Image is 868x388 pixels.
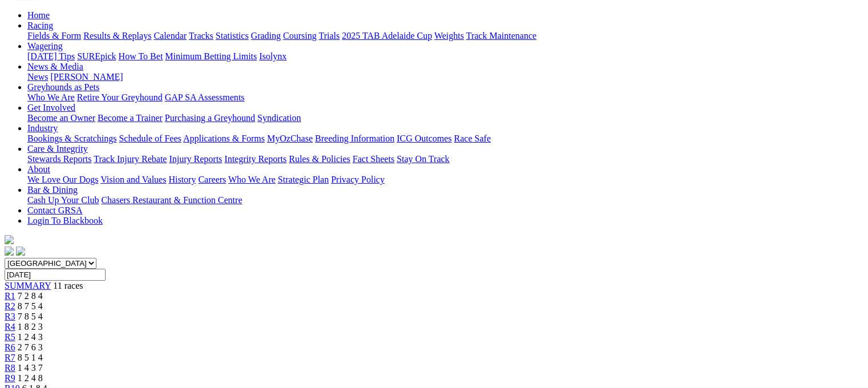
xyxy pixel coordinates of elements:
[169,154,222,164] a: Injury Reports
[5,291,15,301] a: R1
[154,31,187,41] a: Calendar
[119,134,181,143] a: Schedule of Fees
[18,363,43,373] span: 1 4 3 7
[5,363,15,373] a: R8
[18,312,43,321] span: 7 8 5 4
[18,353,43,362] span: 8 5 1 4
[434,31,464,41] a: Weights
[101,195,242,205] a: Chasers Restaurant & Function Centre
[289,154,350,164] a: Rules & Policies
[18,291,43,301] span: 7 2 8 4
[397,134,451,143] a: ICG Outcomes
[27,31,81,41] a: Fields & Form
[27,185,78,195] a: Bar & Dining
[119,51,163,61] a: How To Bet
[27,62,83,71] a: News & Media
[18,332,43,342] span: 1 2 4 3
[27,164,50,174] a: About
[5,312,15,321] a: R3
[27,205,82,215] a: Contact GRSA
[228,175,276,184] a: Who We Are
[165,51,257,61] a: Minimum Betting Limits
[94,154,167,164] a: Track Injury Rebate
[83,31,151,41] a: Results & Replays
[397,154,449,164] a: Stay On Track
[315,134,394,143] a: Breeding Information
[27,51,75,61] a: [DATE] Tips
[259,51,286,61] a: Isolynx
[18,301,43,311] span: 8 7 5 4
[27,103,75,112] a: Get Involved
[278,175,329,184] a: Strategic Plan
[27,175,863,185] div: About
[5,235,14,244] img: logo-grsa-white.png
[5,373,15,383] a: R9
[5,353,15,362] a: R7
[27,113,863,123] div: Get Involved
[77,92,163,102] a: Retire Your Greyhound
[5,322,15,332] a: R4
[27,10,50,20] a: Home
[27,175,98,184] a: We Love Our Dogs
[18,373,43,383] span: 1 2 4 8
[165,113,255,123] a: Purchasing a Greyhound
[251,31,281,41] a: Grading
[27,154,91,164] a: Stewards Reports
[27,82,99,92] a: Greyhounds as Pets
[27,195,863,205] div: Bar & Dining
[5,269,106,281] input: Select date
[331,175,385,184] a: Privacy Policy
[283,31,317,41] a: Coursing
[198,175,226,184] a: Careers
[5,301,15,311] a: R2
[18,322,43,332] span: 1 8 2 3
[27,123,58,133] a: Industry
[27,154,863,164] div: Care & Integrity
[454,134,490,143] a: Race Safe
[183,134,265,143] a: Applications & Forms
[27,92,75,102] a: Who We Are
[168,175,196,184] a: History
[27,144,88,153] a: Care & Integrity
[5,246,14,256] img: facebook.svg
[27,31,863,41] div: Racing
[27,134,116,143] a: Bookings & Scratchings
[100,175,166,184] a: Vision and Values
[318,31,340,41] a: Trials
[5,332,15,342] a: R5
[466,31,536,41] a: Track Maintenance
[27,195,99,205] a: Cash Up Your Club
[5,342,15,352] a: R6
[18,342,43,352] span: 2 7 6 3
[353,154,394,164] a: Fact Sheets
[27,216,103,225] a: Login To Blackbook
[27,21,53,30] a: Racing
[216,31,249,41] a: Statistics
[165,92,245,102] a: GAP SA Assessments
[16,246,25,256] img: twitter.svg
[53,281,83,290] span: 11 races
[27,51,863,62] div: Wagering
[27,41,63,51] a: Wagering
[5,281,51,290] a: SUMMARY
[27,113,95,123] a: Become an Owner
[77,51,116,61] a: SUREpick
[224,154,286,164] a: Integrity Reports
[267,134,313,143] a: MyOzChase
[27,72,48,82] a: News
[27,72,863,82] div: News & Media
[257,113,301,123] a: Syndication
[50,72,123,82] a: [PERSON_NAME]
[27,134,863,144] div: Industry
[342,31,432,41] a: 2025 TAB Adelaide Cup
[98,113,163,123] a: Become a Trainer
